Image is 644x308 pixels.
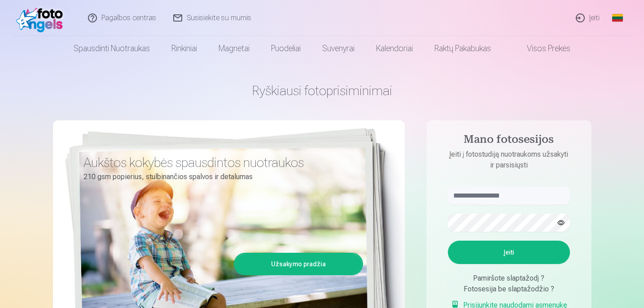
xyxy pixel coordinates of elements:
[448,284,570,295] div: Fotosesija be slaptažodžio ?
[208,36,260,61] a: Magnetai
[424,36,502,61] a: Raktų pakabukas
[235,254,362,274] a: Užsakymo pradžia
[311,36,365,61] a: Suvenyrai
[439,133,579,149] h4: Mano fotosesijos
[260,36,311,61] a: Puodeliai
[448,241,570,264] button: Įeiti
[448,273,570,284] div: Pamiršote slaptažodį ?
[16,4,68,32] img: /fa2
[365,36,424,61] a: Kalendoriai
[83,171,356,183] p: 210 gsm popierius, stulbinančios spalvos ir detalumas
[439,149,579,171] p: Įeiti į fotostudiją nuotraukoms užsakyti ir parsisiųsti
[53,83,591,99] h1: Ryškiausi fotoprisiminimai
[63,36,161,61] a: Spausdinti nuotraukas
[502,36,581,61] a: Visos prekės
[161,36,208,61] a: Rinkiniai
[83,154,356,171] h3: Aukštos kokybės spausdintos nuotraukos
